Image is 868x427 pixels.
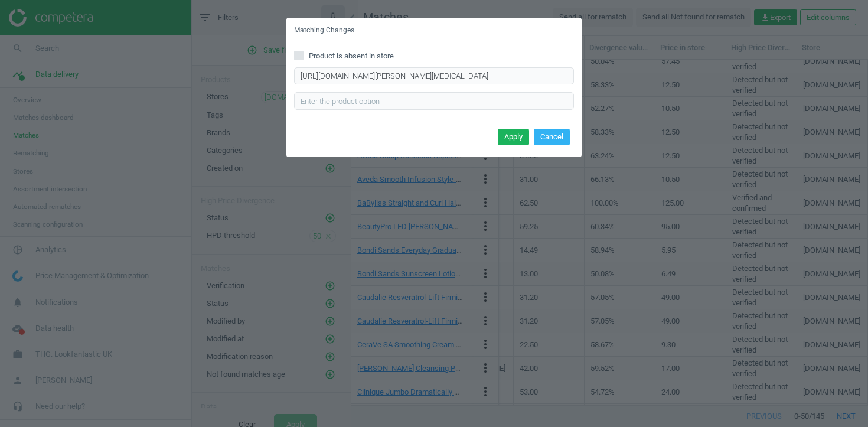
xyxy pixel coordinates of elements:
h5: Matching Changes [294,25,354,35]
input: Enter the product option [294,92,574,110]
input: Enter correct product URL [294,67,574,85]
button: Apply [498,129,529,145]
button: Cancel [534,129,570,145]
span: Product is absent in store [306,51,396,61]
